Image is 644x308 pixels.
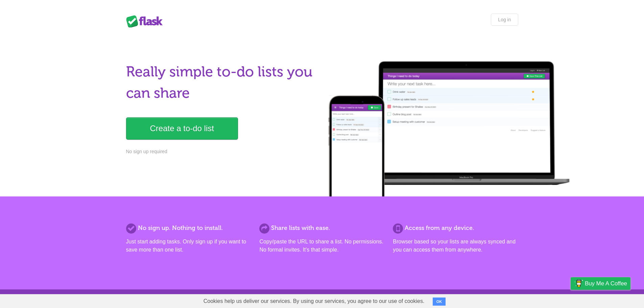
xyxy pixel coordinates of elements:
h2: Share lists with ease. [259,223,384,233]
p: Just start adding tasks. Only sign up if you want to save more than one list. [126,238,251,254]
a: Buy me a coffee [571,277,630,290]
a: Log in [491,14,518,26]
img: Buy me a coffee [574,278,583,289]
p: No sign up required [126,148,318,155]
span: Cookies help us deliver our services. By using our services, you agree to our use of cookies. [197,294,431,308]
button: OK [433,298,446,306]
span: Buy me a coffee [585,278,627,289]
p: Copy/paste the URL to share a list. No permissions. No formal invites. It's that simple. [259,238,384,254]
p: Browser based so your lists are always synced and you can access them from anywhere. [393,238,518,254]
h1: Really simple to-do lists you can share [126,61,318,104]
a: Create a to-do list [126,117,238,140]
h2: No sign up. Nothing to install. [126,223,251,233]
div: Flask Lists [126,15,167,27]
h2: Access from any device. [393,223,518,233]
